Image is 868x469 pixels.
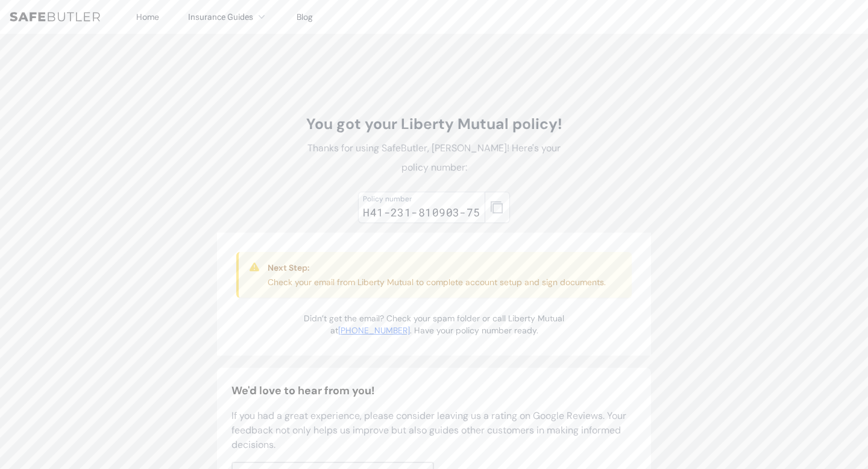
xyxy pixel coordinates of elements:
div: H41-231-810903-75 [363,204,480,221]
p: Check your email from Liberty Mutual to complete account setup and sign documents. [268,276,606,288]
p: Didn’t get the email? Check your spam folder or call Liberty Mutual at . Have your policy number ... [299,312,569,336]
a: [PHONE_NUMBER] [338,325,410,336]
button: Insurance Guides [188,10,268,24]
a: Blog [297,11,313,22]
p: Thanks for using SafeButler, [PERSON_NAME]! Here's your policy number: [299,139,569,177]
img: SafeButler Text Logo [10,12,100,22]
p: If you had a great experience, please consider leaving us a rating on Google Reviews. Your feedba... [231,409,637,452]
div: Policy number [363,194,480,204]
a: Home [136,11,159,22]
h1: You got your Liberty Mutual policy! [299,115,569,134]
h2: We'd love to hear from you! [231,382,637,399]
h3: Next Step: [268,262,606,274]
